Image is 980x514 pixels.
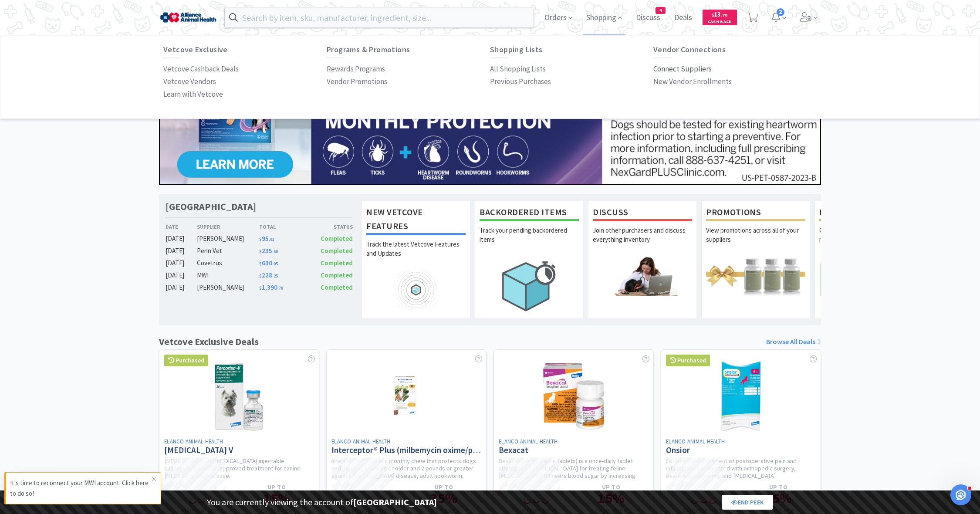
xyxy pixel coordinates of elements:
[819,256,919,296] img: hero_lists.png
[362,200,470,319] a: New Vetcove FeaturesTrack the latest Vetcove Features and Updates
[721,12,727,18] span: . 70
[366,240,466,270] p: Track the latest Vetcove Features and Updates
[259,237,262,242] span: $
[197,258,259,268] div: Covetrus
[166,223,197,231] div: Date
[277,285,283,291] span: . 79
[321,271,353,279] span: Completed
[490,76,551,88] p: Previous Purchases
[656,7,665,14] span: 4
[366,205,466,235] h1: New Vetcove Features
[327,63,385,75] p: Rewards Programs
[653,75,732,88] a: New Vendor Enrollments
[706,256,805,296] img: hero_promotions.png
[166,233,197,244] div: [DATE]
[653,63,712,75] a: Connect Suppliers
[259,259,278,267] span: 630
[159,53,821,185] img: 24562ba5414042f391a945fa418716b7_350.jpg
[706,205,805,221] h1: Promotions
[819,226,919,256] p: Quickly compare prices across your most commonly ordered items
[163,63,239,75] p: Vetcove Cashback Deals
[166,246,353,256] a: [DATE]Penn Vet$235.60Completed
[490,45,653,54] h6: Shopping Lists
[306,223,353,231] div: Status
[814,200,923,319] a: ListsQuickly compare prices across your most commonly ordered items
[950,484,971,505] iframe: Intercom live chat
[480,226,579,256] p: Track your pending backordered items
[490,63,546,75] a: All Shopping Lists
[321,247,353,255] span: Completed
[480,256,579,316] img: hero_backorders.png
[197,270,259,281] div: MWI
[166,200,256,213] h1: [GEOGRAPHIC_DATA]
[166,258,353,268] a: [DATE]Covetrus$630.05Completed
[321,283,353,291] span: Completed
[593,205,692,221] h1: Discuss
[166,282,197,293] div: [DATE]
[163,88,223,101] a: Learn with Vetcove
[239,484,314,491] h4: Up to
[197,246,259,256] div: Penn Vet
[706,226,805,256] p: View promotions across all of your suppliers
[225,7,534,27] input: Search by item, sku, manufacturer, ingredient, size...
[653,76,732,88] p: New Vendor Enrollments
[259,285,262,291] span: $
[166,246,197,256] div: [DATE]
[159,334,259,349] h1: Vetcove Exclusive Deals
[259,261,262,267] span: $
[259,271,278,279] span: 228
[197,233,259,244] div: [PERSON_NAME]
[166,258,197,268] div: [DATE]
[272,261,278,267] span: . 05
[321,234,353,243] span: Completed
[269,237,274,242] span: . 91
[712,10,727,18] span: 13
[777,8,784,16] span: 2
[712,12,714,18] span: $
[166,270,353,281] a: [DATE]MWI$228.25Completed
[708,20,732,25] span: Cash Back
[480,205,579,221] h1: Backordered Items
[701,200,810,319] a: PromotionsView promotions across all of your suppliers
[197,282,259,293] div: [PERSON_NAME]
[490,63,546,75] p: All Shopping Lists
[259,283,283,291] span: 1,390
[588,200,697,319] a: DiscussJoin other purchasers and discuss everything inventory
[703,6,737,29] a: $13.70Cash Back
[722,495,773,510] a: End Peek
[819,205,919,221] h1: Lists
[321,259,353,267] span: Completed
[653,45,817,54] h6: Vendor Connections
[159,12,217,24] img: ea86d06403534c17a3ad1f06075095ef_15.png
[327,63,385,75] a: Rewards Programs
[327,45,490,54] h6: Programs & Promotions
[163,76,216,88] p: Vetcove Vendors
[259,223,306,231] div: Total
[259,273,262,279] span: $
[574,484,649,491] h4: Up to
[10,478,152,499] p: It's time to reconnect your MWI account. Click here to do so!
[197,223,259,231] div: Supplier
[163,88,223,100] p: Learn with Vetcove
[272,273,278,279] span: . 25
[653,63,712,75] p: Connect Suppliers
[366,270,466,310] img: hero_feature_roadmap.png
[163,75,216,88] a: Vetcove Vendors
[272,249,278,254] span: . 60
[741,484,816,491] h4: Up to
[163,63,239,75] a: Vetcove Cashback Deals
[259,249,262,254] span: $
[207,495,437,509] p: You are currently viewing the account of
[353,497,437,507] strong: [GEOGRAPHIC_DATA]
[166,282,353,293] a: [DATE][PERSON_NAME]$1,390.79Completed
[632,14,664,22] a: Discuss4
[671,14,696,22] a: Deals
[166,233,353,244] a: [DATE][PERSON_NAME]$95.91Completed
[593,226,692,256] p: Join other purchasers and discuss everything inventory
[327,76,387,88] p: Vendor Promotions
[490,75,551,88] a: Previous Purchases
[259,234,274,243] span: 95
[166,270,197,281] div: [DATE]
[259,247,278,255] span: 235
[163,45,327,54] h6: Vetcove Exclusive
